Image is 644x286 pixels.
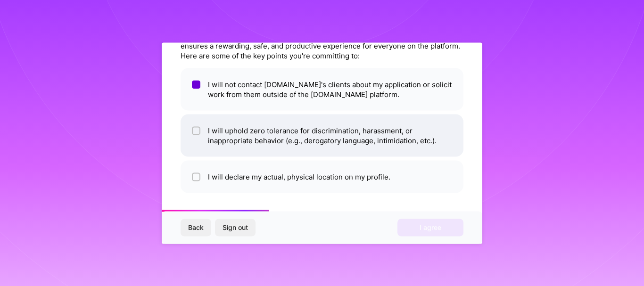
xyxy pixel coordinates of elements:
div: By opting in, you're agreeing to follow [DOMAIN_NAME]'s Code of Conduct, which ensures a rewardin... [181,31,463,60]
span: Sign out [223,223,248,232]
span: Back [188,223,204,232]
button: Sign out [215,219,256,236]
li: I will not contact [DOMAIN_NAME]'s clients about my application or solicit work from them outside... [181,68,463,110]
li: I will declare my actual, physical location on my profile. [181,160,463,193]
button: Back [181,219,211,236]
li: I will uphold zero tolerance for discrimination, harassment, or inappropriate behavior (e.g., der... [181,114,463,156]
